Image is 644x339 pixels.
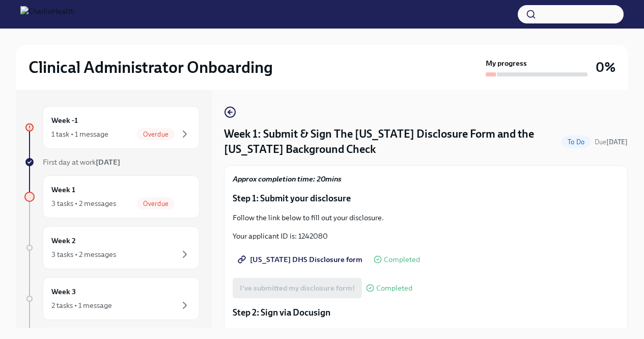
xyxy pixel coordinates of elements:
span: [US_STATE] DHS Disclosure form [240,254,362,265]
h6: Week 3 [51,286,76,297]
div: 3 tasks • 2 messages [51,198,116,208]
h4: Week 1: Submit & Sign The [US_STATE] Disclosure Form and the [US_STATE] Background Check [224,126,557,157]
h6: Week 2 [51,235,76,246]
strong: Approx completion time: 20mins [233,174,342,184]
span: Completed [376,284,412,292]
span: Overdue [137,200,175,207]
a: Week 23 tasks • 2 messages [24,226,200,269]
span: Completed [384,256,420,264]
span: August 27th, 2025 07:00 [595,137,628,147]
span: To Do [562,138,591,146]
img: CharlieHealth [20,6,74,22]
span: First day at work [43,158,120,167]
p: Follow the link below to fill out your disclosure. [233,213,619,223]
a: First day at work[DATE] [24,157,200,167]
h3: 0% [596,58,615,76]
strong: My progress [486,58,527,68]
div: 1 task • 1 message [51,129,108,139]
p: Step 2: Sign via Docusign [233,306,619,319]
span: Due [595,138,628,146]
a: Week 32 tasks • 1 message [24,277,200,320]
a: Week 13 tasks • 2 messagesOverdue [24,175,200,218]
div: 3 tasks • 2 messages [51,249,116,259]
p: Step 1: Submit your disclosure [233,192,619,204]
strong: [DATE] [96,158,120,167]
h2: Clinical Administrator Onboarding [29,57,273,77]
span: Overdue [137,131,175,138]
h6: Week -1 [51,115,78,126]
a: [US_STATE] DHS Disclosure form [233,249,370,270]
a: Week -11 task • 1 messageOverdue [24,106,200,149]
strong: [DATE] [606,138,628,146]
div: 2 tasks • 1 message [51,300,112,310]
p: Your applicant ID is: 1242080 [233,231,619,241]
h6: Week 1 [51,184,75,195]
